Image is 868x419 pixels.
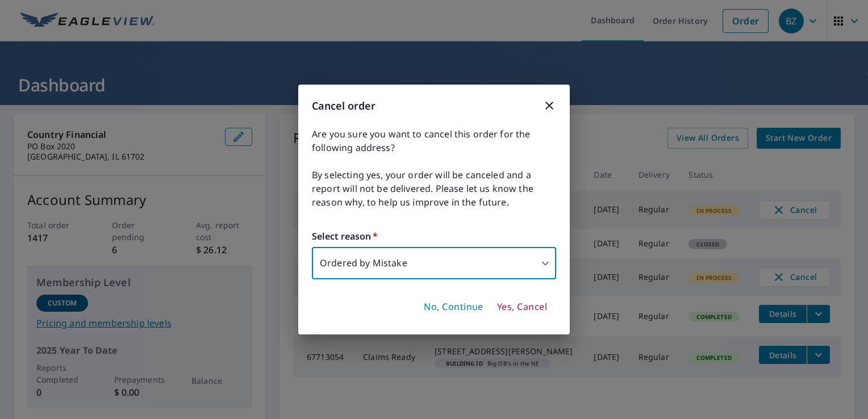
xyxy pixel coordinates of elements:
span: Yes, Cancel [497,301,547,313]
button: No, Continue [419,298,488,317]
span: Are you sure you want to cancel this order for the following address? [312,127,556,154]
span: By selecting yes, your order will be canceled and a report will not be delivered. Please let us k... [312,168,556,209]
span: No, Continue [424,301,483,313]
h3: Cancel order [312,98,556,114]
label: Select reason [312,229,556,243]
div: Ordered by Mistake [312,248,556,279]
button: Yes, Cancel [493,298,552,317]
